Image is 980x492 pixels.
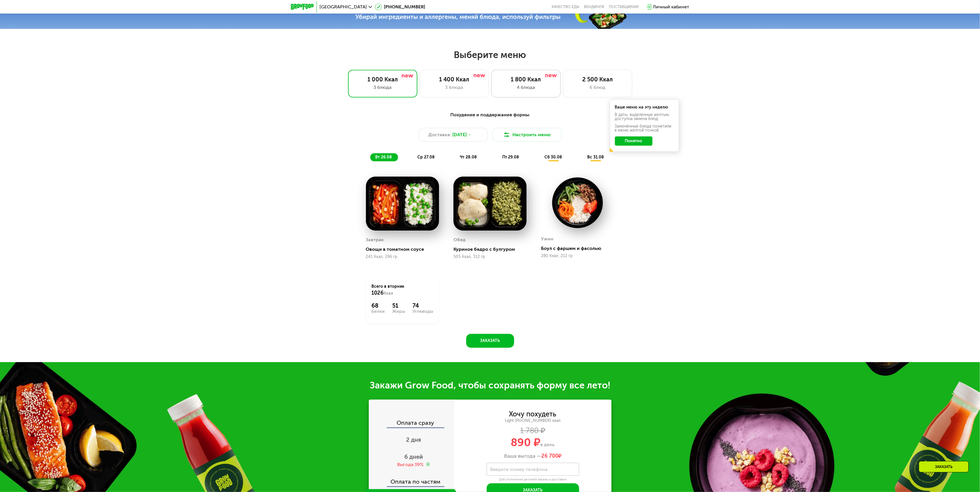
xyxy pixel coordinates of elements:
[453,246,531,252] div: Куриное бедро с булгуром
[454,453,611,459] div: Ваша выгода —
[426,84,483,91] div: 3 блюда
[369,473,454,486] div: Оплата по частям
[366,246,444,252] div: Овощи в томатном соусе
[417,155,435,160] span: ср 27.08
[454,418,611,423] div: Light [PHONE_NUMBER] ккал
[375,155,392,160] span: вт 26.08
[454,428,611,434] div: 1 780 ₽
[497,76,555,83] div: 1 800 Ккал
[615,113,674,121] div: В даты, выделенные желтым, доступна замена блюд.
[615,136,652,146] button: Понятно
[375,3,425,10] a: [PHONE_NUMBER]
[397,461,423,468] div: Выгода 39%
[615,124,674,132] div: Заменённые блюда пометили в меню жёлтой точкой.
[509,411,557,417] div: Хочу похудеть
[569,76,626,83] div: 2 500 Ккал
[460,155,477,160] span: чт 28.08
[372,290,384,296] span: 1026
[502,155,519,160] span: пт 29.08
[369,420,454,427] div: Оплата сразу
[384,291,393,296] span: Ккал
[366,235,384,244] div: Завтрак
[372,284,433,296] div: Всего в вторник
[541,235,553,243] div: Ужин
[552,5,580,9] a: Качество еды
[584,5,605,9] a: Вендинги
[541,453,558,459] span: 26 700
[354,76,411,83] div: 1 000 Ккал
[406,436,421,443] span: 2 дня
[412,309,433,314] div: Углеводы
[544,155,562,160] span: сб 30.08
[609,5,639,9] div: поставщикам
[452,131,467,138] span: [DATE]
[587,155,604,160] span: вс 31.08
[320,5,367,9] span: [GEOGRAPHIC_DATA]
[541,453,561,459] span: ₽
[18,49,962,61] h2: Выберите меню
[541,442,555,447] span: в день
[541,254,614,258] div: 280 Ккал, 212 гр
[319,111,661,119] div: Похудение и поддержание формы
[487,477,579,482] div: Для уточнения деталей заказа и доставки
[615,105,674,109] div: Ваше меню на эту неделю
[426,76,483,83] div: 1 400 Ккал
[392,309,405,314] div: Жиры
[428,131,451,138] span: Доставка:
[412,302,433,309] div: 74
[372,302,385,309] div: 68
[453,235,466,244] div: Обед
[354,84,411,91] div: 3 блюда
[453,255,527,259] div: 505 Ккал, 312 гр
[541,246,619,251] div: Боул с фаршем и фасолью
[372,309,385,314] div: Белки
[511,436,541,449] span: 890 ₽
[497,84,555,91] div: 4 блюда
[392,302,405,309] div: 51
[466,334,514,348] button: Заказать
[490,468,548,471] label: Введите номер телефона
[653,3,689,10] div: Личный кабинет
[366,255,439,259] div: 241 Ккал, 296 гр
[492,128,562,142] button: Настроить меню
[569,84,626,91] div: 6 блюд
[405,453,423,460] span: 6 дней
[919,461,969,472] div: Заказать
